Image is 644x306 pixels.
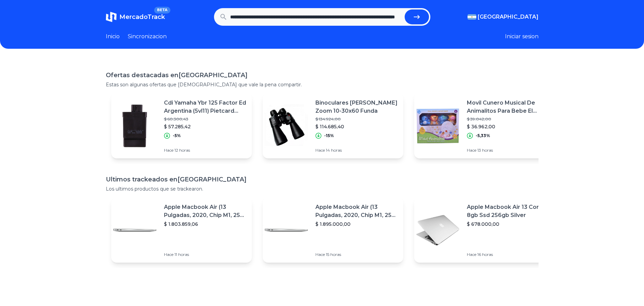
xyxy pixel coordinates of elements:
p: Apple Macbook Air 13 Core I5 8gb Ssd 256gb Silver [467,203,549,219]
img: MercadoTrack [106,12,117,22]
p: $ 134.924,00 [315,116,398,122]
a: Featured imageCdi Yamaha Ybr 125 Factor Ed Argentina (5vl11) Pietcard 2398$ 60.300,43$ 57.285,42-... [111,93,252,158]
a: Featured imageMovil Cunero Musical De Animalitos Para Bebe El Duende Azul$ 39.042,00$ 36.962,00-5... [414,93,555,158]
p: -5% [173,133,181,138]
p: $ 36.962,00 [467,123,549,130]
a: Sincronizacion [128,32,167,41]
img: Featured image [414,102,461,150]
span: MercadoTrack [119,13,165,21]
img: Featured image [111,206,159,254]
p: $ 114.685,40 [315,123,398,130]
p: Cdi Yamaha Ybr 125 Factor Ed Argentina (5vl11) Pietcard 2398 [164,99,246,115]
p: Hace 14 horas [315,148,398,153]
span: BETA [154,7,170,14]
a: Featured imageApple Macbook Air 13 Core I5 8gb Ssd 256gb Silver$ 678.000,00Hace 16 horas [414,198,555,263]
span: [GEOGRAPHIC_DATA] [478,13,539,21]
p: Hace 11 horas [164,252,246,257]
a: Featured imageApple Macbook Air (13 Pulgadas, 2020, Chip M1, 256 Gb De Ssd, 8 Gb De Ram) - Plata$... [263,198,403,263]
img: Featured image [111,102,159,150]
a: Featured imageBinoculares [PERSON_NAME] Zoom 10-30x60 Funda$ 134.924,00$ 114.685,40-15%Hace 14 horas [263,93,403,158]
p: Los ultimos productos que se trackearon. [106,185,539,192]
img: Featured image [414,206,461,254]
a: Featured imageApple Macbook Air (13 Pulgadas, 2020, Chip M1, 256 Gb De Ssd, 8 Gb De Ram) - Plata$... [111,198,252,263]
p: Binoculares [PERSON_NAME] Zoom 10-30x60 Funda [315,99,398,115]
p: -15% [324,133,334,138]
button: Iniciar sesion [505,32,539,41]
p: $ 1.895.000,00 [315,221,398,227]
h1: Ultimos trackeados en [GEOGRAPHIC_DATA] [106,175,539,184]
img: Argentina [468,14,476,20]
p: Hace 15 horas [315,252,398,257]
p: $ 678.000,00 [467,221,549,227]
img: Featured image [263,206,310,254]
p: Apple Macbook Air (13 Pulgadas, 2020, Chip M1, 256 Gb De Ssd, 8 Gb De Ram) - Plata [164,203,246,219]
h1: Ofertas destacadas en [GEOGRAPHIC_DATA] [106,70,539,80]
p: -5,33% [476,133,490,138]
p: Movil Cunero Musical De Animalitos Para Bebe El Duende Azul [467,99,549,115]
p: $ 57.285,42 [164,123,246,130]
button: [GEOGRAPHIC_DATA] [468,13,539,21]
p: $ 39.042,00 [467,116,549,122]
a: Inicio [106,32,120,41]
a: MercadoTrackBETA [106,12,165,22]
p: Hace 12 horas [164,148,246,153]
p: Apple Macbook Air (13 Pulgadas, 2020, Chip M1, 256 Gb De Ssd, 8 Gb De Ram) - Plata [315,203,398,219]
img: Featured image [263,102,310,150]
p: Hace 13 horas [467,148,549,153]
p: $ 1.803.859,06 [164,221,246,227]
p: $ 60.300,43 [164,116,246,122]
p: Hace 16 horas [467,252,549,257]
p: Estas son algunas ofertas que [DEMOGRAPHIC_DATA] que vale la pena compartir. [106,81,539,88]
